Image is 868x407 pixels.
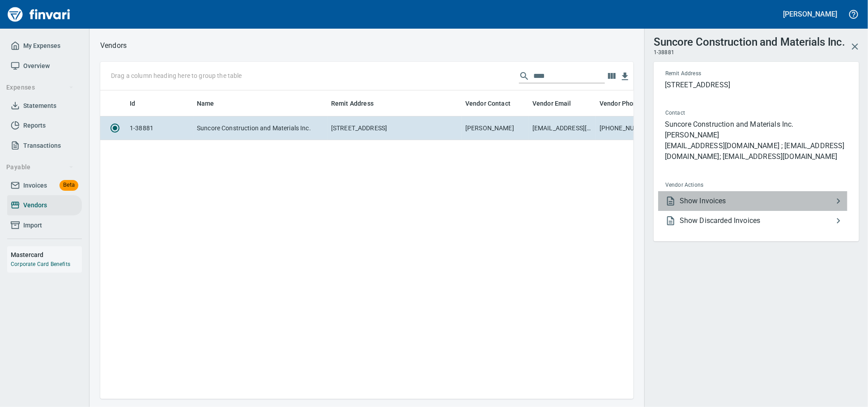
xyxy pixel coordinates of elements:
[783,9,837,19] h5: [PERSON_NAME]
[11,261,70,267] a: Corporate Card Benefits
[781,7,839,21] button: [PERSON_NAME]
[3,159,77,176] button: Payable
[465,98,511,109] span: Vendor Contact
[665,181,774,190] span: Vendor Actions
[111,71,242,80] p: Drag a column heading here to group the table
[7,195,82,215] a: Vendors
[532,98,583,109] span: Vendor Email
[328,116,462,140] td: [STREET_ADDRESS]
[130,98,135,109] span: Id
[462,116,529,140] td: [PERSON_NAME]
[3,79,77,96] button: Expenses
[23,40,60,51] span: My Expenses
[23,180,47,191] span: Invoices
[6,162,74,173] span: Payable
[130,98,147,109] span: Id
[60,180,78,190] span: Beta
[654,34,846,48] h3: Suncore Construction and Materials Inc.
[665,109,766,118] span: Contact
[532,98,571,109] span: Vendor Email
[23,100,56,111] span: Statements
[7,56,82,76] a: Overview
[7,36,82,56] a: My Expenses
[197,98,214,109] span: Name
[23,140,61,151] span: Transactions
[7,116,82,136] a: Reports
[605,69,618,83] button: Choose columns to display
[7,96,82,116] a: Statements
[11,250,82,260] h6: Mastercard
[126,116,193,140] td: 1-38881
[600,98,641,109] span: Vendor Phone
[100,40,127,51] nav: breadcrumb
[23,60,50,72] span: Overview
[665,80,847,90] p: [STREET_ADDRESS]
[23,200,47,211] span: Vendors
[6,82,74,93] span: Expenses
[665,119,847,130] p: Suncore Construction and Materials Inc.
[5,4,72,25] img: Finvari
[654,48,674,57] span: 1-38881
[665,130,847,141] p: [PERSON_NAME]
[680,215,833,226] span: Show Discarded Invoices
[331,98,374,109] span: Remit Address
[7,176,82,196] a: InvoicesBeta
[197,98,226,109] span: Name
[331,98,385,109] span: Remit Address
[7,136,82,156] a: Transactions
[193,116,328,140] td: Suncore Construction and Materials Inc.
[465,98,522,109] span: Vendor Contact
[23,220,42,231] span: Import
[844,36,866,57] button: Close Vendor
[680,196,833,206] span: Show Invoices
[100,40,127,51] p: Vendors
[665,141,847,162] p: [EMAIL_ADDRESS][DOMAIN_NAME] ; [EMAIL_ADDRESS][DOMAIN_NAME]; [EMAIL_ADDRESS][DOMAIN_NAME]
[600,98,652,109] span: Vendor Phone
[618,70,632,83] button: Download Table
[529,116,596,140] td: [EMAIL_ADDRESS][DOMAIN_NAME] ; [EMAIL_ADDRESS][DOMAIN_NAME]; [EMAIL_ADDRESS][DOMAIN_NAME]
[596,116,663,140] td: [PHONE_NUMBER]
[665,69,774,78] span: Remit Address
[23,120,46,131] span: Reports
[7,215,82,236] a: Import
